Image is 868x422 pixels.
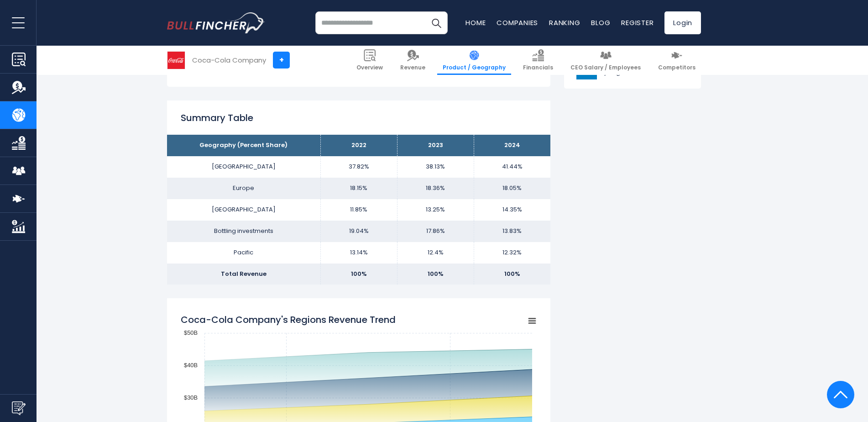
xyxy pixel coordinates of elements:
[397,178,474,199] td: 18.36%
[474,178,550,199] td: 18.05%
[653,46,701,75] a: Competitors
[320,264,397,285] td: 100%
[167,221,320,242] td: Bottling investments
[474,199,550,221] td: 14.35%
[395,46,431,75] a: Revenue
[658,64,695,71] span: Competitors
[397,242,474,264] td: 12.4%
[167,242,320,264] td: Pacific
[320,199,397,221] td: 11.85%
[400,64,425,71] span: Revenue
[167,264,320,285] td: Total Revenue
[591,18,610,27] a: Blog
[273,52,290,69] a: +
[192,55,266,65] div: Coca-Cola Company
[167,135,320,156] th: Geography (Percent Share)
[320,156,397,178] td: 37.82%
[167,12,265,33] a: Go to homepage
[167,178,320,199] td: Europe
[474,264,550,285] td: 100%
[167,199,320,221] td: [GEOGRAPHIC_DATA]
[320,221,397,242] td: 19.04%
[549,18,580,27] a: Ranking
[320,242,397,264] td: 13.14%
[425,11,448,34] button: Search
[664,11,701,34] a: Login
[181,111,537,125] h2: Summary Table
[320,135,397,156] th: 2022
[351,46,388,75] a: Overview
[397,156,474,178] td: 38.13%
[167,52,185,69] img: KO logo
[518,46,559,75] a: Financials
[565,46,646,75] a: CEO Salary / Employees
[474,242,550,264] td: 12.32%
[320,178,397,199] td: 18.15%
[167,156,320,178] td: [GEOGRAPHIC_DATA]
[474,221,550,242] td: 13.83%
[397,264,474,285] td: 100%
[184,362,198,369] text: $40B
[443,64,506,71] span: Product / Geography
[621,18,654,27] a: Register
[181,313,396,326] tspan: Coca-Cola Company's Regions Revenue Trend
[184,394,198,401] text: $30B
[397,221,474,242] td: 17.86%
[397,199,474,221] td: 13.25%
[167,12,265,33] img: bullfincher logo
[356,64,383,71] span: Overview
[184,329,198,336] text: $50B
[523,64,553,71] span: Financials
[474,156,550,178] td: 41.44%
[465,18,486,27] a: Home
[397,135,474,156] th: 2023
[570,64,641,71] span: CEO Salary / Employees
[497,18,538,27] a: Companies
[474,135,550,156] th: 2024
[437,46,511,75] a: Product / Geography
